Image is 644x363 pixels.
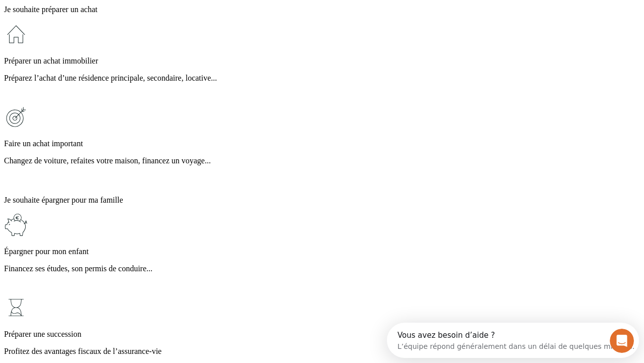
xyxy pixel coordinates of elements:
[4,264,640,273] p: Financez ses études, son permis de conduire...
[4,330,640,339] p: Préparer une succession
[4,5,640,14] p: Je souhaite préparer un achat
[387,323,639,358] iframe: Intercom live chat discovery launcher
[4,4,277,32] div: Ouvrir le Messenger Intercom
[4,196,640,205] p: Je souhaite épargner pour ma famille
[4,139,640,148] p: Faire un achat important
[4,56,640,66] p: Préparer un achat immobilier
[11,9,248,17] div: Vous avez besoin d’aide ?
[4,247,640,256] p: Épargner pour mon enfant
[11,17,248,27] div: L’équipe répond généralement dans un délai de quelques minutes.
[4,347,640,356] p: Profitez des avantages fiscaux de l’assurance-vie
[4,156,640,165] p: Changez de voiture, refaites votre maison, financez un voyage...
[610,329,634,353] iframe: Intercom live chat
[4,74,640,83] p: Préparez l’achat d’une résidence principale, secondaire, locative...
